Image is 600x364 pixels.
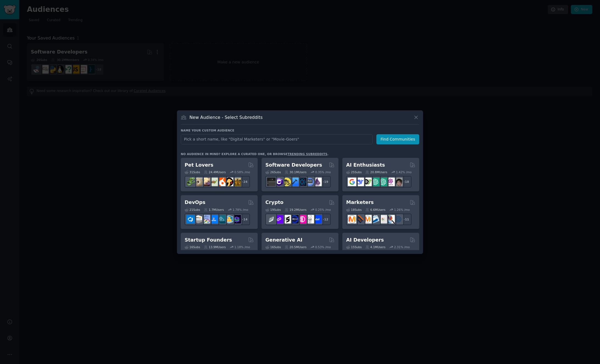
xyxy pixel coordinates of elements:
img: ballpython [194,178,202,186]
h2: AI Enthusiasts [346,162,385,169]
img: dogbreed [232,178,241,186]
img: ArtificalIntelligence [394,178,402,186]
div: 1.18 % /mo [234,245,250,249]
div: 26 Sub s [265,170,281,174]
img: PlatformEngineers [232,215,241,223]
img: AskMarketing [363,215,372,223]
div: 18 Sub s [346,208,362,212]
div: 15 Sub s [346,245,362,249]
img: chatgpt_prompts_ [379,178,387,186]
img: ethstaker [282,215,291,223]
img: 0xPolygon [275,215,283,223]
h2: Software Developers [265,162,322,169]
img: turtle [209,178,218,186]
img: ethfinance [267,215,276,223]
img: elixir [313,178,322,186]
img: leopardgeckos [202,178,210,186]
div: 4.1M Users [365,245,385,249]
a: trending subreddits [287,152,327,156]
img: Docker_DevOps [202,215,210,223]
img: herpetology [186,178,195,186]
div: + 11 [400,214,412,225]
img: learnjavascript [282,178,291,186]
img: aws_cdk [225,215,233,223]
div: 20.8M Users [365,170,387,174]
div: 19 Sub s [265,208,281,212]
img: cockatiel [217,178,226,186]
div: 25 Sub s [346,170,362,174]
div: 19.2M Users [285,208,306,212]
img: MarketingResearch [386,215,395,223]
div: 24.4M Users [204,170,226,174]
img: content_marketing [348,215,356,223]
h2: DevOps [185,199,205,206]
div: + 12 [319,214,331,225]
div: + 24 [238,176,250,187]
div: + 14 [238,214,250,225]
img: AItoolsCatalog [363,178,372,186]
img: AWS_Certified_Experts [194,215,202,223]
h2: AI Developers [346,237,384,243]
div: 16 Sub s [265,245,281,249]
div: 0.25 % /mo [315,208,331,212]
img: CryptoNews [305,215,314,223]
div: + 19 [319,176,331,187]
div: 1.26 % /mo [394,208,410,212]
div: 0.53 % /mo [315,245,331,249]
img: PetAdvice [225,178,233,186]
h2: Pet Lovers [185,162,213,169]
img: reactnative [298,178,306,186]
h2: Generative AI [265,237,302,243]
div: 31 Sub s [185,170,200,174]
button: Find Communities [376,134,419,144]
img: web3 [290,215,299,223]
input: Pick a short name, like "Digital Marketers" or "Movie-Goers" [181,134,373,144]
h2: Crypto [265,199,284,206]
img: chatgpt_promptDesign [371,178,379,186]
div: 30.1M Users [285,170,306,174]
h2: Startup Founders [185,237,232,243]
div: 0.35 % /mo [315,170,331,174]
div: 21 Sub s [185,208,200,212]
div: + 18 [400,176,412,187]
img: azuredevops [186,215,195,223]
img: defi_ [313,215,322,223]
div: 20.5M Users [285,245,306,249]
h2: Marketers [346,199,374,206]
div: 2.31 % /mo [394,245,410,249]
div: 0.58 % /mo [234,170,250,174]
img: GoogleGeminiAI [348,178,356,186]
img: googleads [379,215,387,223]
img: bigseo [355,215,364,223]
img: DevOpsLinks [209,215,218,223]
h3: Name your custom audience [181,128,419,132]
div: 6.6M Users [365,208,385,212]
img: DeepSeek [355,178,364,186]
div: 16 Sub s [185,245,200,249]
h3: New Audience - Select Subreddits [190,114,263,120]
img: iOSProgramming [290,178,299,186]
div: 1.7M Users [204,208,224,212]
img: defiblockchain [298,215,306,223]
img: OnlineMarketing [394,215,402,223]
div: No audience in mind? Explore a curated one, or browse . [181,152,329,156]
div: 1.78 % /mo [233,208,248,212]
img: csharp [275,178,283,186]
img: Emailmarketing [371,215,379,223]
div: 1.42 % /mo [396,170,412,174]
div: 13.9M Users [204,245,226,249]
img: OpenAIDev [386,178,395,186]
img: software [267,178,276,186]
img: platformengineering [217,215,226,223]
img: AskComputerScience [305,178,314,186]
